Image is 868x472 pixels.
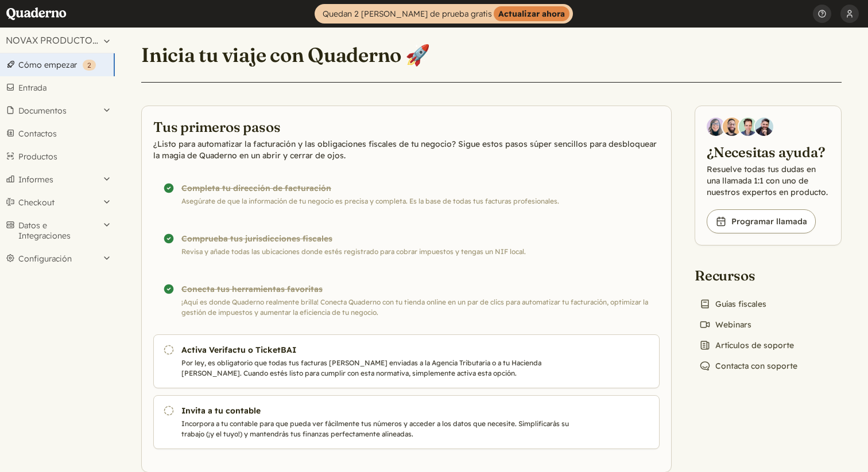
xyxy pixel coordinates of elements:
h2: Tus primeros pasos [153,118,660,136]
img: Ivo Oltmans, Business Developer at Quaderno [739,118,757,136]
span: 2 [87,61,91,69]
a: Webinars [695,317,756,333]
a: Invita a tu contable Incorpora a tu contable para que pueda ver fácilmente tus números y acceder ... [153,395,660,449]
img: Jairo Fumero, Account Executive at Quaderno [723,118,741,136]
a: Artículos de soporte [695,337,799,353]
img: Javier Rubio, DevRel at Quaderno [755,118,773,136]
p: Resuelve todas tus dudas en una llamada 1:1 con uno de nuestros expertos en producto. [707,163,830,198]
h3: Invita a tu contable [181,405,573,416]
p: Incorpora a tu contable para que pueda ver fácilmente tus números y acceder a los datos que neces... [181,419,573,439]
a: Activa Verifactu o TicketBAI Por ley, es obligatorio que todas tus facturas [PERSON_NAME] enviada... [153,334,660,388]
h2: ¿Necesitas ayuda? [707,143,830,161]
h3: Activa Verifactu o TicketBAI [181,344,573,356]
p: Por ley, es obligatorio que todas tus facturas [PERSON_NAME] enviadas a la Agencia Tributaria o a... [181,358,573,379]
h2: Recursos [695,266,802,284]
p: ¿Listo para automatizar la facturación y las obligaciones fiscales de tu negocio? Sigue estos pas... [153,138,660,161]
a: Contacta con soporte [695,358,802,374]
a: Guías fiscales [695,296,771,312]
a: Quedan 2 [PERSON_NAME] de prueba gratisActualizar ahora [315,4,573,24]
a: Programar llamada [707,209,816,233]
h1: Inicia tu viaje con Quaderno 🚀 [141,42,430,68]
strong: Actualizar ahora [494,6,569,21]
img: Diana Carrasco, Account Executive at Quaderno [707,118,725,136]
